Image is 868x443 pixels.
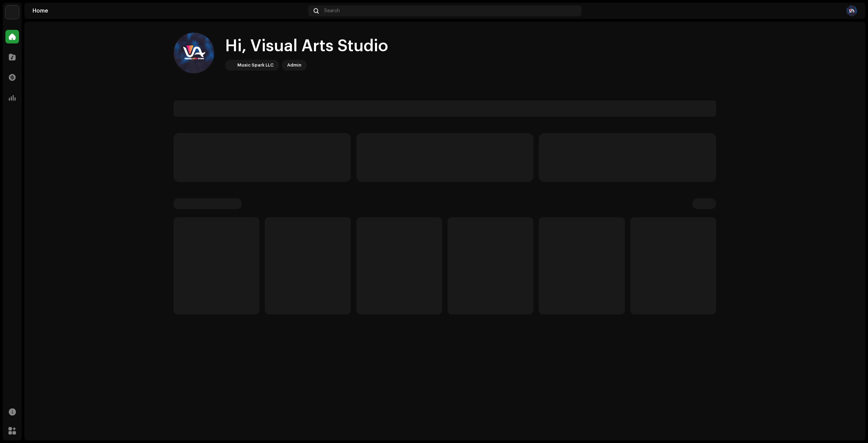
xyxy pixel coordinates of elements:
[174,33,214,73] img: 285d1236-573c-4ddc-876c-8d56fc536e70
[846,5,857,16] img: 285d1236-573c-4ddc-876c-8d56fc536e70
[226,61,235,69] img: bc4c4277-71b2-49c5-abdf-ca4e9d31f9c1
[225,35,388,57] div: Hi, Visual Arts Studio
[287,61,301,69] div: Admin
[33,8,305,14] div: Home
[5,5,19,19] img: bc4c4277-71b2-49c5-abdf-ca4e9d31f9c1
[324,8,340,14] span: Search
[237,61,274,69] div: Music Spark LLC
